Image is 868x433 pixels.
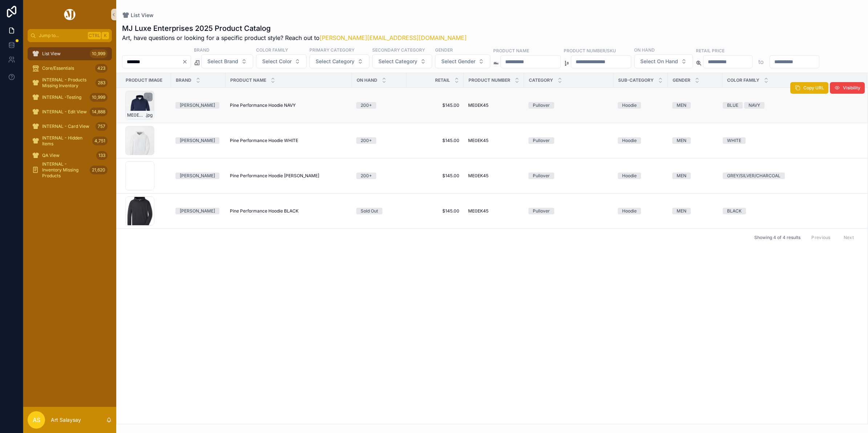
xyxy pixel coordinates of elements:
span: INTERNAL - Inventory Missing Products [42,161,87,179]
a: MEN [672,137,718,144]
a: Pine Performance Hoodie BLACK [230,208,348,214]
a: $145.00 [411,173,459,179]
a: List View [122,12,154,19]
a: [PERSON_NAME] [175,137,221,144]
span: .jpg [145,112,153,118]
button: Select Button [201,54,253,68]
span: ME0EK45 [468,102,488,108]
a: ME0EK45 [468,138,520,143]
div: 757 [96,122,108,131]
div: Sold Out [361,208,378,214]
span: ME0EK45 [468,173,488,179]
span: Retail [435,77,450,83]
div: MEN [677,102,686,109]
a: 200+ [356,173,402,179]
a: INTERNAL - Hidden Items4,751 [28,134,112,147]
span: QA View [42,153,60,158]
label: On Hand [634,46,655,53]
label: Gender [435,46,453,53]
div: Pullover [533,208,550,214]
span: Pine Performance Hoodie BLACK [230,208,299,214]
div: 283 [96,78,108,87]
span: Product Name [230,77,266,83]
div: 21,620 [90,166,108,174]
span: On Hand [357,77,377,83]
div: [PERSON_NAME] [180,137,215,144]
a: List View10,999 [28,47,112,60]
div: [PERSON_NAME] [180,208,215,214]
div: MEN [677,137,686,144]
div: [PERSON_NAME] [180,102,215,109]
p: to [758,57,764,66]
span: Select Color [262,58,292,65]
button: Select Button [634,54,693,68]
label: Product Name [493,47,529,54]
a: INTERNAL - Products Missing Inventory283 [28,76,112,89]
h1: MJ Luxe Enterprises 2025 Product Catalog [122,23,467,33]
a: BLACK [723,208,858,214]
div: GREY/SILVER/CHARCOAL [727,173,780,179]
div: [PERSON_NAME] [180,173,215,179]
button: Select Button [256,54,307,68]
a: Hoodie [618,208,664,214]
a: Hoodie [618,102,664,109]
span: INTERNAL -Testing [42,94,81,100]
div: Hoodie [622,173,637,179]
div: 423 [95,64,108,73]
div: 200+ [361,173,372,179]
a: ME0EK45_NAV.jpg [125,91,167,120]
span: Showing 4 of 4 results [754,235,800,240]
button: Clear [182,59,191,65]
label: Color Family [256,46,288,53]
button: Visibility [830,82,865,94]
div: NAVY [749,102,760,109]
span: K [102,33,108,39]
span: Product Number [469,77,510,83]
div: Hoodie [622,102,637,109]
div: BLUE [727,102,738,109]
span: Select On Hand [640,58,678,65]
a: BLUENAVY [723,102,858,109]
label: Retail Price [696,47,725,54]
div: 10,999 [90,93,108,102]
span: Pine Performance Hoodie NAVY [230,102,296,108]
span: Jump to... [39,33,85,39]
span: Pine Performance Hoodie [PERSON_NAME] [230,173,319,179]
button: Jump to...CtrlK [28,29,112,42]
div: Hoodie [622,137,637,144]
a: MEN [672,102,718,109]
a: Pullover [528,173,609,179]
span: Core/Essentials [42,65,74,71]
span: $145.00 [411,208,459,214]
a: Core/Essentials423 [28,62,112,75]
div: 10,999 [90,49,108,58]
span: List View [131,12,154,19]
a: $145.00 [411,102,459,108]
a: INTERNAL - Card View757 [28,120,112,133]
a: Hoodie [618,137,664,144]
div: 14,888 [90,108,108,116]
a: [PERSON_NAME] [175,208,221,214]
label: Primary Category [309,46,354,53]
a: GREY/SILVER/CHARCOAL [723,173,858,179]
div: 200+ [361,102,372,109]
a: MEN [672,208,718,214]
div: scrollable content [23,42,116,186]
a: MEN [672,173,718,179]
span: Pine Performance Hoodie WHITE [230,138,298,143]
div: MEN [677,208,686,214]
span: Sub-Category [618,77,654,83]
div: MEN [677,173,686,179]
a: 200+ [356,102,402,109]
span: Brand [176,77,191,83]
label: Brand [194,46,210,53]
a: Pine Performance Hoodie WHITE [230,138,348,143]
span: INTERNAL - Edit View [42,109,87,115]
a: INTERNAL - Inventory Missing Products21,620 [28,163,112,177]
span: ME0EK45_NAV [127,112,145,118]
a: ME0EK45 [468,173,520,179]
div: Pullover [533,102,550,109]
button: Select Button [372,54,432,68]
img: App logo [63,9,77,20]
